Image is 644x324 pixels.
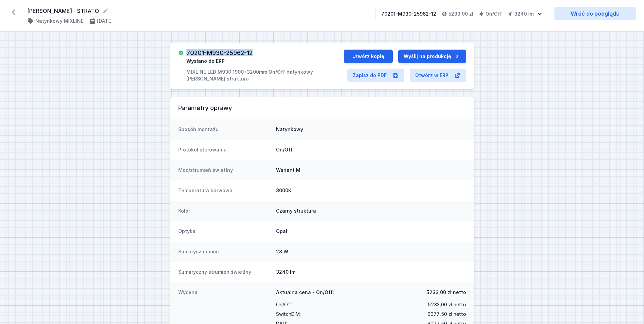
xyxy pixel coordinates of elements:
[485,11,502,17] h4: On/Off
[347,69,404,82] a: Zapisz do PDF
[178,126,271,133] dt: Sposób montażu
[186,58,225,65] span: Wysłano do ERP
[276,269,466,275] dd: 3240 lm
[554,7,636,20] a: Wróć do podglądu
[427,309,466,319] span: 6077,50 zł netto
[276,228,466,235] dd: Opal
[178,187,271,194] dt: Temperatura barwowa
[178,228,271,235] dt: Optyka
[276,300,293,309] span: On/Off :
[276,309,301,319] span: SwitchDIM :
[178,248,271,255] dt: Sumaryczna moc
[178,146,271,153] dt: Protokół sterowania
[276,289,334,296] span: Aktualna cena - On/Off:
[276,187,466,194] dd: 3000K
[428,300,466,309] span: 5233,00 zł netto
[276,126,466,133] dd: Natynkowy
[276,208,466,214] dd: Czarny struktura
[27,7,367,15] form: [PERSON_NAME] - STRATO
[102,7,109,14] button: Edytuj nazwę projektu
[276,167,466,174] dd: Wariant M
[375,7,546,21] button: 70201-M930-25962-125233,00 złOn/Off3240 lm
[178,269,271,275] dt: Sumaryczny strumień świetlny
[448,11,473,17] h4: 5233,00 zł
[178,208,271,214] dt: Kolor
[381,11,436,17] div: 70201-M930-25962-12
[514,11,534,17] h4: 3240 lm
[178,104,466,112] h3: Parametry oprawy
[276,146,466,153] dd: On/Off
[276,248,466,255] dd: 28 W
[344,50,393,63] button: Utwórz kopię
[410,69,466,82] a: Otwórz w ERP
[97,18,113,24] h4: [DATE]
[178,167,271,174] dt: Moc/strumień świetlny
[426,289,466,296] span: 5233,00 zł netto
[186,50,253,56] h3: 70201-M930-25962-12
[398,50,466,63] button: Wyślij na produkcję
[186,69,344,82] p: MIXLINE LED M930 1900+3200mm On/Off natynkowy [PERSON_NAME] struktura
[35,18,84,24] h4: Natynkowy MIXLINE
